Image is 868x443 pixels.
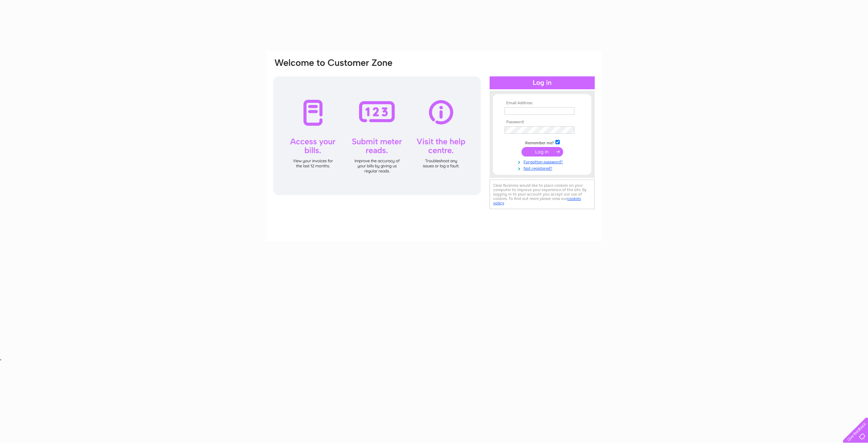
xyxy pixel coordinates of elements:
[503,139,581,146] td: Remember me?
[521,147,563,156] input: Submit
[493,196,581,205] a: cookies policy
[505,165,581,171] a: Not registered?
[503,101,581,106] th: Email Address:
[490,180,595,209] div: Clear Business would like to place cookies on your computer to improve your experience of the sit...
[503,120,581,125] th: Password:
[505,158,581,165] a: Forgotten password?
